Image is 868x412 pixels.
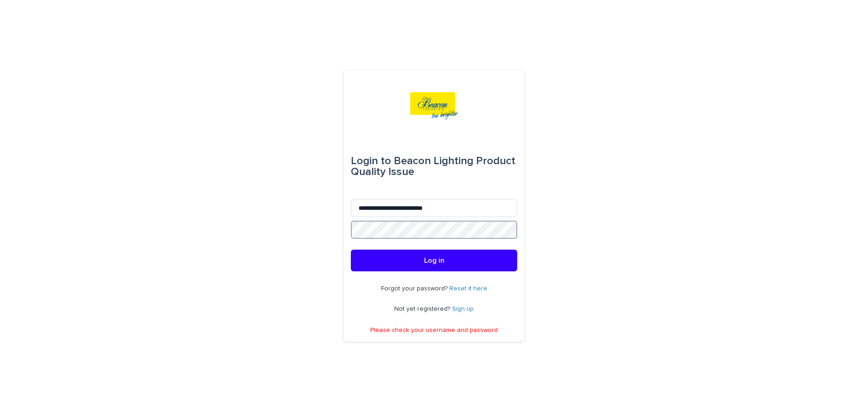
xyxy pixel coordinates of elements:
span: Login to [351,156,391,166]
a: Reset it here [449,285,487,292]
div: Beacon Lighting Product Quality Issue [351,148,517,185]
span: Log in [424,257,444,264]
span: Not yet registered? [394,306,452,312]
img: o0rTvjzSSs2z1saNkxEY [410,92,458,119]
a: Sign up [452,306,474,312]
button: Log in [351,250,517,271]
span: Forgot your password? [381,285,449,292]
p: Please check your username and password [370,327,498,334]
